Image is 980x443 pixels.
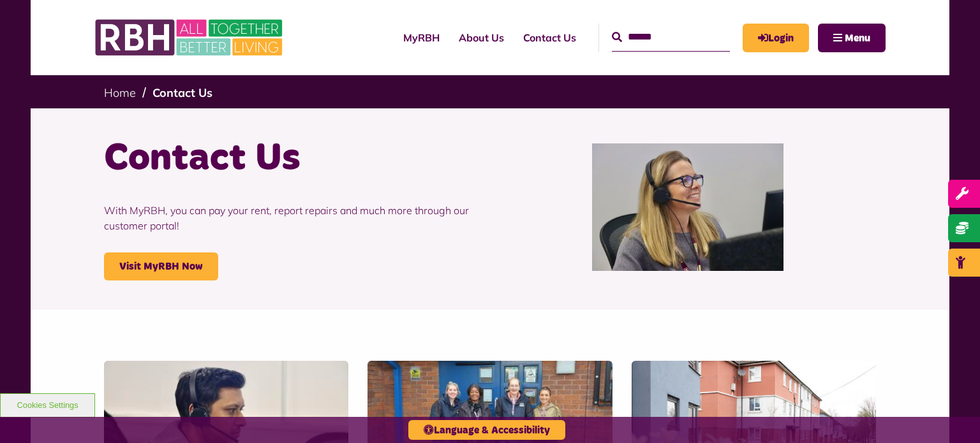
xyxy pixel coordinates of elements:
[408,420,565,440] button: Language & Accessibility
[394,20,449,55] a: MyRBH
[845,33,870,43] span: Menu
[104,252,218,280] a: Visit MyRBH Now
[449,20,514,55] a: About Us
[592,143,783,271] img: Contact Centre February 2024 (1)
[152,85,212,100] a: Contact Us
[104,184,480,252] p: With MyRBH, you can pay your rent, report repairs and much more through our customer portal!
[104,134,480,184] h1: Contact Us
[94,13,286,62] img: RBH
[743,24,809,52] a: MyRBH
[818,24,886,52] button: Navigation
[514,20,586,55] a: Contact Us
[923,386,980,443] iframe: Netcall Web Assistant for live chat
[104,85,136,100] a: Home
